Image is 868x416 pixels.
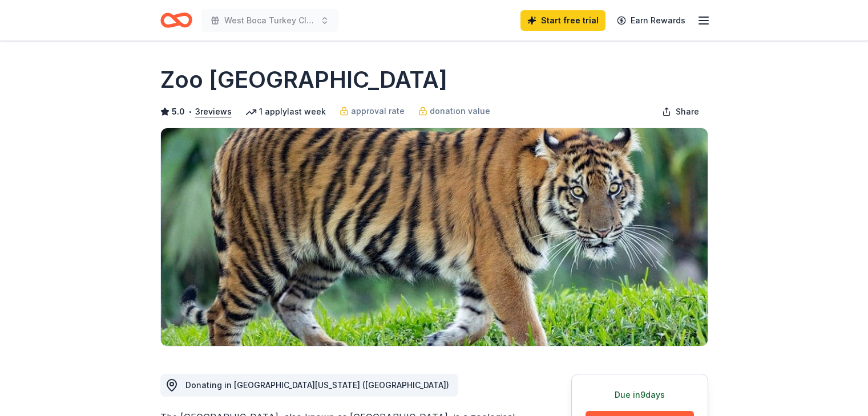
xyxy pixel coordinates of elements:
button: Share [653,100,708,123]
a: Home [160,7,192,34]
div: Due in 9 days [586,388,694,402]
div: 1 apply last week [245,105,326,119]
a: approval rate [340,104,405,118]
span: 5.0 [172,105,185,119]
img: Image for Zoo Miami [161,128,708,346]
span: • [188,107,192,116]
button: 3reviews [195,105,232,119]
a: donation value [418,104,490,118]
a: Earn Rewards [610,10,692,31]
a: Start free trial [520,10,605,31]
span: West Boca Turkey Classic Baseball Tournament [224,14,316,27]
span: Share [676,105,699,119]
span: donation value [430,104,490,118]
h1: Zoo [GEOGRAPHIC_DATA] [160,64,447,96]
span: Donating in [GEOGRAPHIC_DATA][US_STATE] ([GEOGRAPHIC_DATA]) [185,380,449,390]
button: West Boca Turkey Classic Baseball Tournament [201,9,338,32]
span: approval rate [351,104,405,118]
